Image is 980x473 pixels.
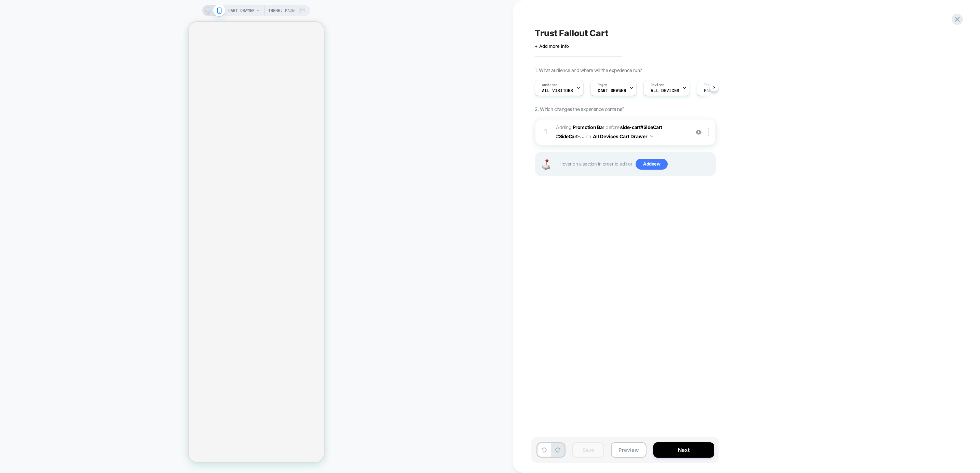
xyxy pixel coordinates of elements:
[704,88,727,93] span: Page Load
[651,83,664,87] span: Devices
[268,5,295,16] span: Theme: MAIN
[542,83,557,87] span: Audience
[636,159,668,170] span: Add new
[535,28,609,38] span: Trust Fallout Cart
[539,159,553,170] img: Joystick
[572,442,604,458] button: Save
[535,106,624,112] span: 2. Which changes the experience contains?
[653,442,714,458] button: Next
[593,131,653,141] button: All Devices Cart Drawer
[598,83,607,87] span: Pages
[535,43,569,49] span: + Add more info
[598,88,626,93] span: CART DRAWER
[573,124,604,130] b: Promotion Bar
[228,5,255,16] span: CART DRAWER
[651,88,679,93] span: ALL DEVICES
[650,135,653,137] img: down arrow
[696,129,702,135] img: crossed eye
[704,83,717,87] span: Trigger
[542,88,573,93] span: All Visitors
[559,159,712,170] span: Hover on a section in order to edit or
[556,124,662,139] span: side-cart#SideCart #SideCart-...
[708,128,709,136] img: close
[605,124,619,130] span: BEFORE
[611,442,646,458] button: Preview
[556,124,604,130] span: Adding
[535,67,642,73] span: 1. What audience and where will the experience run?
[542,125,549,139] div: 1
[586,132,591,141] span: on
